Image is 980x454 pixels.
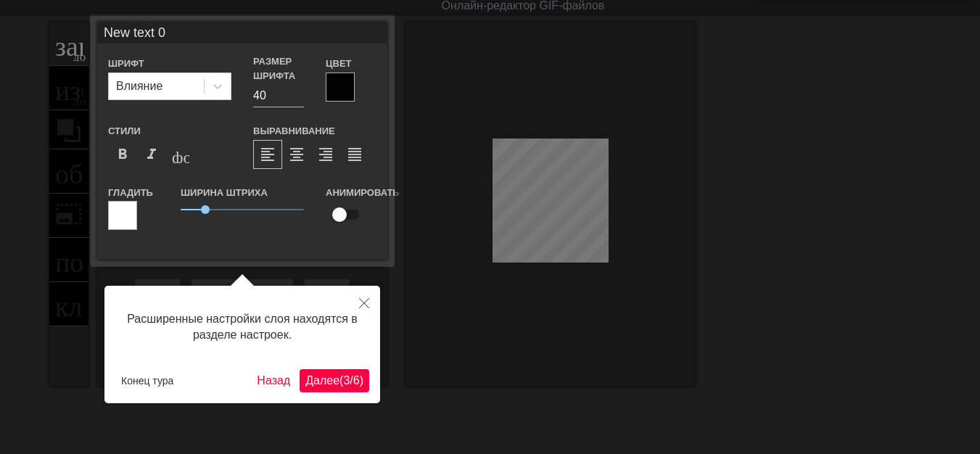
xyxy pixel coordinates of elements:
[305,374,339,387] font: Далее
[257,374,290,387] font: Назад
[127,313,358,341] font: Расширенные настройки слоя находятся в разделе настроек.
[343,374,350,387] font: 3
[115,370,179,392] button: Конец тура
[350,374,353,387] font: /
[353,374,360,387] font: 6
[121,375,173,387] font: Конец тура
[348,286,380,319] button: Закрывать
[339,374,343,387] font: (
[360,374,363,387] font: )
[251,369,296,392] button: Назад
[300,369,369,392] button: Следующий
